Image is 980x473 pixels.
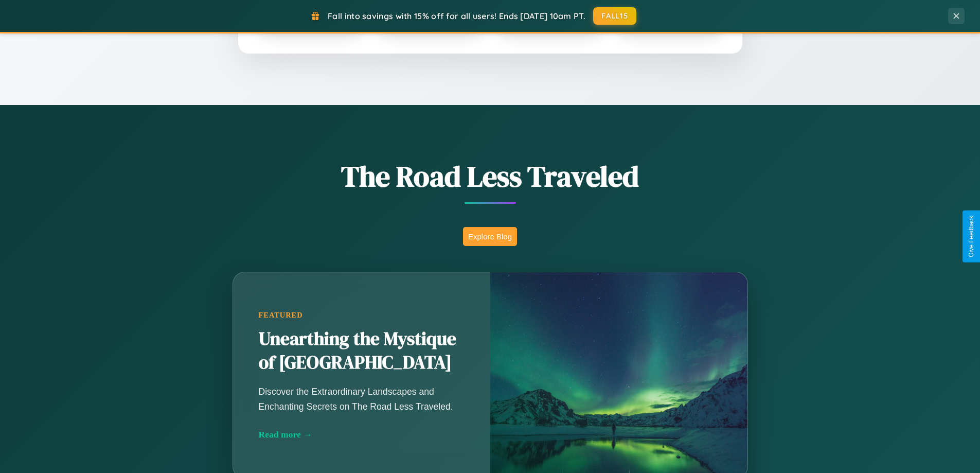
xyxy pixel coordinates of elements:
p: Discover the Extraordinary Landscapes and Enchanting Secrets on The Road Less Traveled. [259,384,465,413]
div: Read more → [259,429,465,440]
button: Explore Blog [463,227,517,246]
h2: Unearthing the Mystique of [GEOGRAPHIC_DATA] [259,327,465,375]
button: FALL15 [593,7,636,25]
span: Fall into savings with 15% off for all users! Ends [DATE] 10am PT. [328,11,585,21]
div: Give Feedback [968,216,975,257]
h1: The Road Less Traveled [182,156,799,196]
div: Featured [259,311,465,320]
